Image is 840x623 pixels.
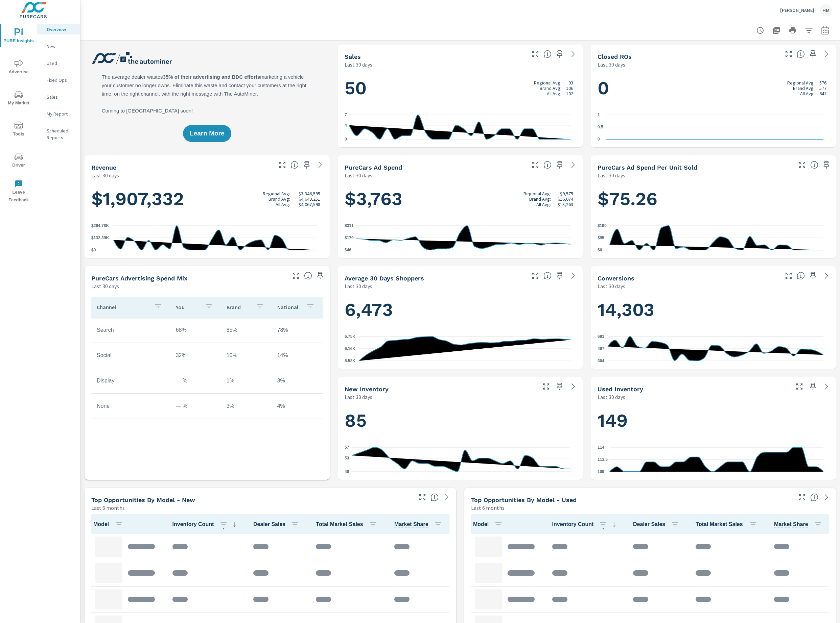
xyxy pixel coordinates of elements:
[633,520,682,528] span: Dealer Sales
[290,270,301,281] button: Make Fullscreen
[606,147,630,153] p: [DATE]
[598,385,643,393] h5: Used Inventory
[560,191,573,196] p: $9,575
[598,275,634,282] h5: Conversions
[821,270,832,281] a: See more details in report
[821,381,832,392] a: See more details in report
[598,409,829,432] h1: 149
[810,493,818,501] span: Find the biggest opportunities within your model lineup by seeing how each model is selling in yo...
[345,60,372,69] p: Last 30 days
[821,49,832,59] a: See more details in report
[263,191,290,196] p: Regional Avg:
[598,125,603,129] text: 0.5
[352,479,376,486] p: [DATE]
[552,257,576,264] p: [DATE]
[797,50,805,58] span: Number of Repair Orders Closed by the selected dealership group over the selected time range. [So...
[91,164,116,171] h5: Revenue
[277,304,301,310] p: National
[345,358,355,363] text: 5.58K
[47,94,75,100] p: Sales
[818,24,832,37] button: Select Date Range
[0,20,37,207] div: nav menu
[345,282,372,290] p: Last 30 days
[272,372,323,389] td: 3%
[770,24,783,37] button: "Export Report to PDF"
[598,77,829,100] h1: 0
[552,520,619,528] span: Inventory Count
[91,282,119,290] p: Last 30 days
[554,159,565,170] span: Save this to your personalized report
[473,520,505,528] span: Model
[345,385,389,393] h5: New Inventory
[598,60,625,69] p: Last 30 days
[568,159,579,170] a: See more details in report
[91,235,109,240] text: $132.39K
[541,381,552,392] button: Make Fullscreen
[598,445,604,450] text: 114
[91,372,170,389] td: Display
[554,270,565,281] span: Save this to your personalized report
[345,223,354,228] text: $311
[253,520,302,528] span: Dealer Sales
[315,159,326,170] a: See more details in report
[345,298,576,321] h1: 6,473
[780,7,814,13] p: [PERSON_NAME]
[810,161,818,169] span: Average cost of advertising per each vehicle sold at the dealer over the selected date range. The...
[2,122,35,138] span: Tools
[543,272,552,280] span: A rolling 30 day total of daily Shoppers on the dealership website, averaged over the selected da...
[114,257,137,264] p: [DATE]
[820,4,832,16] div: HM
[394,520,445,528] span: Market Share
[37,92,80,102] div: Sales
[802,24,816,37] button: Apply Filters
[345,346,355,351] text: 6.16K
[568,49,579,59] a: See more details in report
[797,159,808,170] button: Make Fullscreen
[566,85,573,91] p: 106
[819,85,826,91] p: 577
[345,123,347,128] text: 4
[345,137,347,142] text: 0
[91,275,187,282] h5: PureCars Advertising Spend Mix
[345,469,349,474] text: 48
[345,334,355,339] text: 6.75K
[558,196,573,202] p: $16,074
[797,272,805,280] span: The number of dealer-specified goals completed by a visitor. [Source: This data is provided by th...
[534,80,561,85] p: Regional Avg:
[536,202,551,207] p: All Avg:
[91,398,170,415] td: None
[345,164,402,171] h5: PureCars Ad Spend
[316,520,379,528] span: Total Market Sales
[598,137,600,142] text: 0
[808,381,818,392] span: Save this to your personalized report
[543,161,552,169] span: Total cost of media for all PureCars channels for the selected dealership group over the selected...
[819,80,826,85] p: 576
[797,492,808,503] button: Make Fullscreen
[598,393,625,401] p: Last 30 days
[91,322,170,339] td: Search
[345,188,576,210] h1: $3,763
[608,368,631,375] p: [DATE]
[530,49,541,59] button: Make Fullscreen
[598,171,625,179] p: Last 30 days
[774,520,808,528] span: Model sales / Total Market Sales. [Market = within dealer PMA (or 60 miles if no PMA is defined) ...
[786,24,799,37] button: Print Report
[345,53,361,60] h5: Sales
[598,53,632,60] h5: Closed ROs
[806,147,829,153] p: [DATE]
[47,110,75,117] p: My Report
[345,393,372,401] p: Last 30 days
[345,171,372,179] p: Last 30 days
[2,28,35,45] span: PURE Insights
[47,127,75,141] p: Scheduled Reports
[598,188,829,210] h1: $75.26
[523,191,551,196] p: Regional Avg:
[299,196,320,202] p: $4,649,251
[304,272,312,280] span: This table looks at how you compare to the amount of budget you spend per channel as opposed to y...
[315,270,326,281] span: Save this to your personalized report
[394,520,428,528] span: Model sales / Total Market Sales. [Market = within dealer PMA (or 60 miles if no PMA is defined) ...
[598,298,829,321] h1: 14,303
[774,520,825,528] span: Market Share
[2,91,35,107] span: My Market
[276,202,290,207] p: All Avg:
